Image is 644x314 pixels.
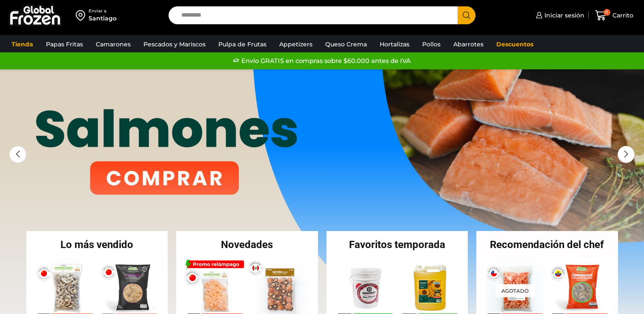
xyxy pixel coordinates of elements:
img: address-field-icon.svg [76,8,89,23]
div: Next slide [618,146,635,163]
a: 0 Carrito [593,6,635,26]
h2: Recomendación del chef [476,240,618,250]
a: Iniciar sesión [534,7,584,24]
a: Pulpa de Frutas [214,36,271,52]
div: Santiago [89,14,117,23]
a: Papas Fritas [42,36,87,52]
a: Hortalizas [375,36,414,52]
p: Agotado [495,284,535,297]
a: Pescados y Mariscos [139,36,210,52]
a: Appetizers [275,36,317,52]
span: Carrito [610,11,633,20]
a: Camarones [92,36,135,52]
h2: Favoritos temporada [326,240,468,250]
span: 0 [604,9,610,16]
a: Abarrotes [449,36,488,52]
a: Pollos [418,36,445,52]
h2: Novedades [176,240,318,250]
span: Iniciar sesión [542,11,584,20]
div: Enviar a [89,8,117,14]
a: Descuentos [492,36,538,52]
button: Search button [458,6,475,24]
div: Previous slide [9,146,26,163]
a: Queso Crema [321,36,371,52]
h2: Lo más vendido [26,240,168,250]
a: Tienda [7,36,37,52]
